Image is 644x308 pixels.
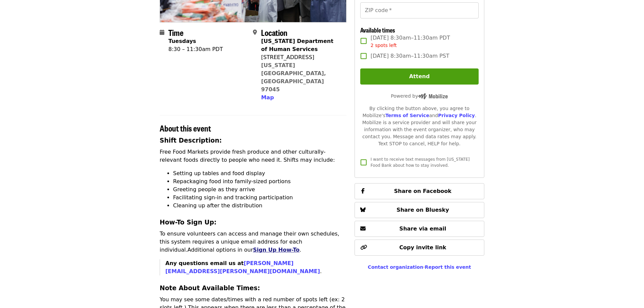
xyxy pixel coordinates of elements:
[355,264,484,271] div: ·
[371,157,470,168] span: I want to receive text messages from [US_STATE] Food Bank about how to stay involved.
[253,247,300,253] a: Sign Up How-To
[165,259,346,275] p: .
[355,202,484,218] button: Share on Bluesky
[425,264,471,270] a: Report this event
[368,264,423,270] a: Contact organization
[253,29,257,36] i: map-marker-alt icon
[160,285,260,292] strong: Note About Available Times:
[261,94,274,102] button: Map
[160,136,346,145] h3: Shift Description:
[360,105,479,147] div: By clicking the button above, you agree to Mobilize's and . Mobilize is a service provider and wi...
[173,177,346,186] li: Repackaging food into family-sized portions
[168,27,183,38] span: Time
[438,113,475,118] a: Privacy Policy
[261,62,326,93] a: [US_STATE][GEOGRAPHIC_DATA], [GEOGRAPHIC_DATA] 97045
[355,221,484,237] button: Share via email
[371,52,449,60] span: [DATE] 8:30am–11:30am PST
[399,244,446,251] span: Copy invite link
[355,240,484,256] button: Copy invite link
[173,202,346,210] li: Cleaning up after the distribution
[160,230,346,254] p: To ensure volunteers can access and manage their own schedules, this system requires a unique ema...
[360,2,479,18] input: ZIP code
[173,194,346,202] li: Facilitating sign-in and tracking participation
[160,122,211,134] span: About this event
[394,188,451,194] span: Share on Facebook
[173,169,346,177] li: Setting up tables and food display
[360,68,479,85] button: Attend
[168,45,223,53] div: 8:30 – 11:30am PDT
[418,93,448,99] img: Powered by Mobilize
[371,43,397,48] span: 2 spots left
[160,29,164,36] i: calendar icon
[399,225,446,232] span: Share via email
[261,94,274,101] span: Map
[371,34,450,49] span: [DATE] 8:30am–11:30am PDT
[261,53,341,61] div: [STREET_ADDRESS]
[168,38,196,44] strong: Tuesdays
[396,207,449,213] span: Share on Bluesky
[385,113,429,118] a: Terms of Service
[165,260,320,274] strong: Any questions email us at
[360,25,395,34] span: Available times
[261,27,287,38] span: Location
[355,183,484,199] button: Share on Facebook
[261,38,333,52] strong: [US_STATE] Department of Human Services
[160,148,346,164] p: Free Food Markets provide fresh produce and other culturally-relevant foods directly to people wh...
[391,93,448,99] span: Powered by
[173,186,346,194] li: Greeting people as they arrive
[160,219,217,226] strong: How-To Sign Up:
